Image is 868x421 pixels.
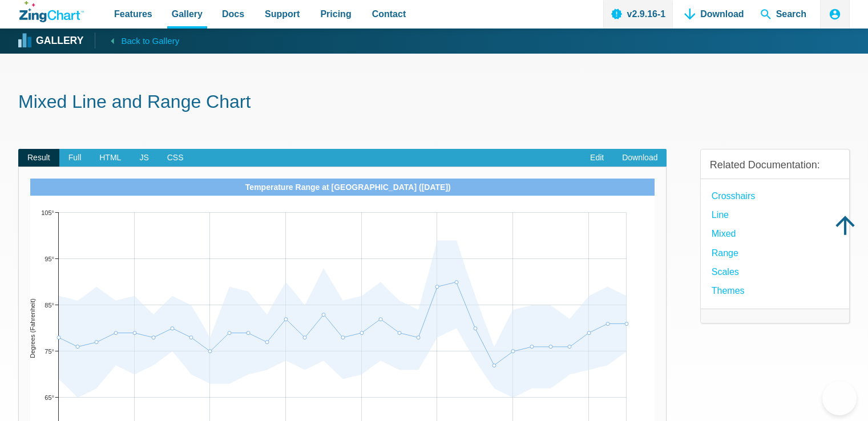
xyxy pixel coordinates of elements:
[158,149,193,167] span: CSS
[712,226,736,241] a: Mixed
[265,6,300,22] span: Support
[18,90,850,116] h1: Mixed Line and Range Chart
[822,381,857,415] iframe: Toggle Customer Support
[130,149,158,167] span: JS
[712,264,739,280] a: Scales
[613,149,667,167] a: Download
[121,34,179,48] span: Back to Gallery
[710,159,840,172] h3: Related Documentation:
[372,6,406,22] span: Contact
[95,33,179,48] a: Back to Gallery
[18,149,59,167] span: Result
[114,6,152,22] span: Features
[712,207,729,222] a: Line
[90,149,130,167] span: HTML
[19,33,83,50] a: Gallery
[59,149,91,167] span: Full
[172,6,203,22] span: Gallery
[19,1,84,22] a: ZingChart Logo. Click to return to the homepage
[222,6,244,22] span: Docs
[320,6,351,22] span: Pricing
[712,188,755,204] a: Crosshairs
[712,245,738,261] a: Range
[36,36,83,46] strong: Gallery
[712,283,745,298] a: themes
[581,149,613,167] a: Edit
